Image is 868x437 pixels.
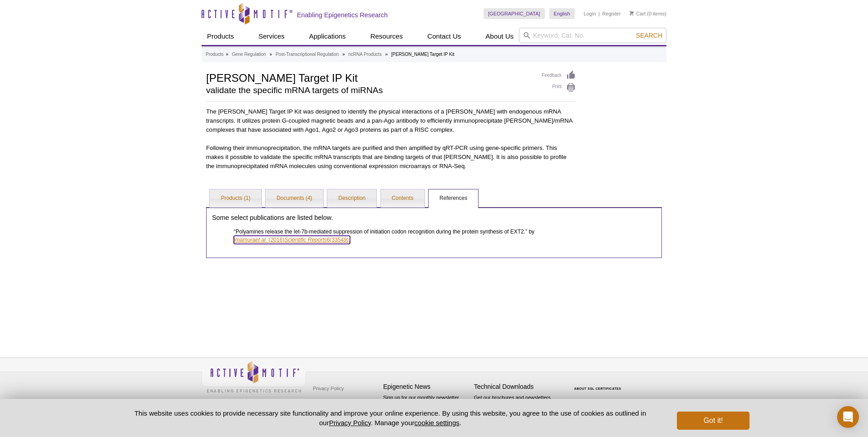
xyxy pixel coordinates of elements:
[565,374,633,394] table: Click to Verify - This site chose Symantec SSL for secure e-commerce and confidential communicati...
[206,107,576,134] p: The [PERSON_NAME] Target IP Kit was designed to identify the physical interactions of a [PERSON_N...
[304,28,351,45] a: Applications
[270,52,272,57] li: »
[677,412,750,430] button: Got it!
[542,83,576,93] a: Print
[391,52,454,57] li: [PERSON_NAME] Target IP Kit
[422,28,466,45] a: Contact Us
[311,382,346,395] a: Privacy Policy
[255,237,266,243] i: et al
[202,28,239,45] a: Products
[266,189,323,208] a: Documents (4)
[342,52,345,57] li: »
[327,189,376,208] a: Description
[519,28,666,43] input: Keyword, Cat. No.
[365,28,409,45] a: Resources
[297,11,388,19] h2: Enabling Epigenetics Research
[253,28,290,45] a: Services
[385,52,388,57] li: »
[276,50,339,59] a: Post-Transcriptional Regulation
[474,394,560,417] p: Get our brochures and newsletters, or request them by mail.
[206,144,576,171] p: Following their immunoprecipitation, the mRNA targets are purified and then amplified by qRT-PCR ...
[474,383,560,391] h4: Technical Downloads
[574,387,621,390] a: ABOUT SSL CERTIFICATES
[636,32,662,39] span: Search
[206,70,533,84] h1: [PERSON_NAME] Target IP Kit
[232,50,266,59] a: Gene Regulation
[414,419,459,427] button: cookie settings
[234,223,648,244] dd: “Polyamines release the let-7b-mediated suppression of initiation codon recognition during the pr...
[542,70,576,80] a: Feedback
[630,8,666,19] li: (0 items)
[206,86,533,94] h2: validate the specific mRNA targets of miRNAs
[381,189,424,208] a: Contents
[429,189,478,208] a: References
[202,358,306,395] img: Active Motif,
[602,10,621,17] a: Register
[348,50,381,59] a: ncRNA Products
[483,8,545,19] a: [GEOGRAPHIC_DATA]
[234,236,350,244] a: Imamuraet al. (2016)Scientific Reports6(33549).
[329,419,371,427] a: Privacy Policy
[226,52,228,57] li: »
[630,10,646,17] a: Cart
[584,10,596,17] a: Login
[837,406,859,428] div: Open Intercom Messenger
[311,395,358,409] a: Terms & Conditions
[284,237,326,243] em: Scientific Reports
[549,8,575,19] a: English
[212,214,656,222] h4: Some select publications are listed below.
[210,189,261,208] a: Products (1)
[383,394,469,425] p: Sign up for our monthly newsletter highlighting recent publications in the field of epigenetics.
[480,28,519,45] a: About Us
[633,31,665,40] button: Search
[383,383,469,391] h4: Epigenetic News
[630,11,634,15] img: Your Cart
[206,50,223,59] a: Products
[598,8,600,19] li: |
[118,408,662,427] p: This website uses cookies to provide necessary site functionality and improve your online experie...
